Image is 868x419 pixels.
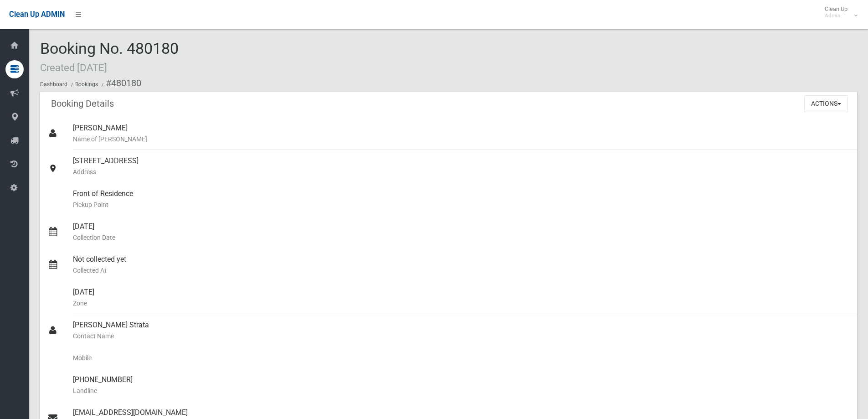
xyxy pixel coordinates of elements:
small: Landline [73,385,850,396]
div: [DATE] [73,281,850,314]
small: Name of [PERSON_NAME] [73,134,850,145]
small: Address [73,166,850,177]
small: Collected At [73,265,850,276]
span: Clean Up ADMIN [9,10,65,19]
div: [PERSON_NAME] [73,117,850,150]
a: Dashboard [40,81,67,88]
div: [STREET_ADDRESS] [73,150,850,183]
div: Front of Residence [73,183,850,216]
small: Pickup Point [73,199,850,210]
small: Admin [825,12,847,19]
a: Bookings [75,81,98,88]
li: #480180 [99,75,141,92]
small: Contact Name [73,331,850,341]
div: [PHONE_NUMBER] [73,369,850,402]
span: Booking No. 480180 [40,39,179,75]
div: [DATE] [73,216,850,248]
span: Clean Up [820,5,857,19]
div: Not collected yet [73,248,850,281]
small: Collection Date [73,232,850,243]
button: Actions [804,95,848,112]
div: [PERSON_NAME] Strata [73,314,850,347]
small: Zone [73,298,850,309]
header: Booking Details [40,95,125,113]
small: Mobile [73,352,850,363]
small: Created [DATE] [40,62,107,73]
